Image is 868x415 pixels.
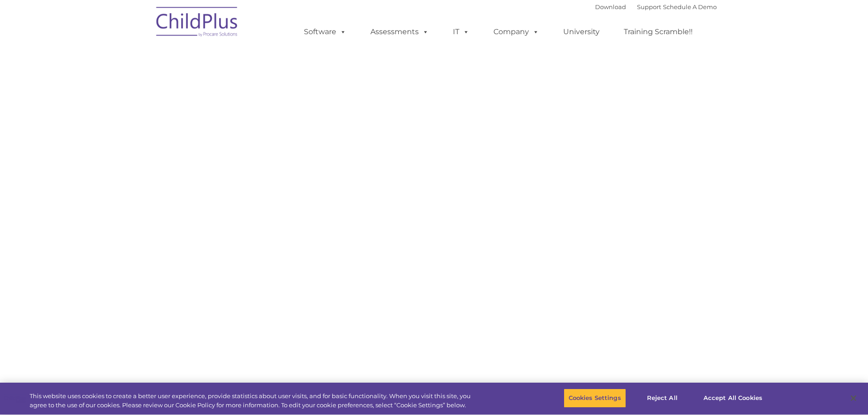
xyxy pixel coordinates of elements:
button: Reject All [634,389,691,408]
a: Software [295,23,355,41]
a: Download [595,3,626,10]
button: Cookies Settings [564,389,626,408]
font: | [595,3,717,10]
a: IT [444,23,478,41]
a: Support [637,3,661,10]
a: University [554,23,609,41]
a: Training Scramble!! [615,23,702,41]
img: ChildPlus by Procare Solutions [152,0,243,46]
a: Company [484,23,548,41]
button: Close [843,388,863,408]
a: Assessments [361,23,438,41]
a: Schedule A Demo [663,3,717,10]
button: Accept All Cookies [699,389,767,408]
